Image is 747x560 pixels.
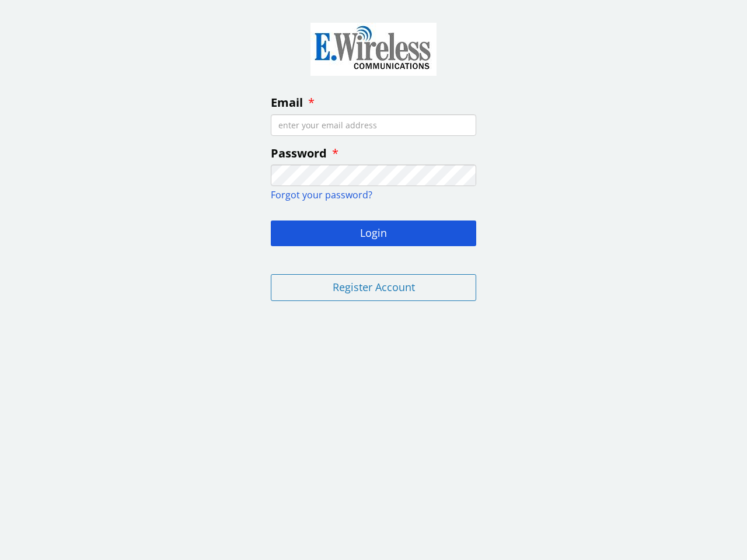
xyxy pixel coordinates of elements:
input: enter your email address [271,114,476,136]
span: Password [271,145,327,161]
button: Login [271,220,476,246]
a: Forgot your password? [271,188,372,201]
button: Register Account [271,274,476,301]
span: Email [271,94,303,110]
